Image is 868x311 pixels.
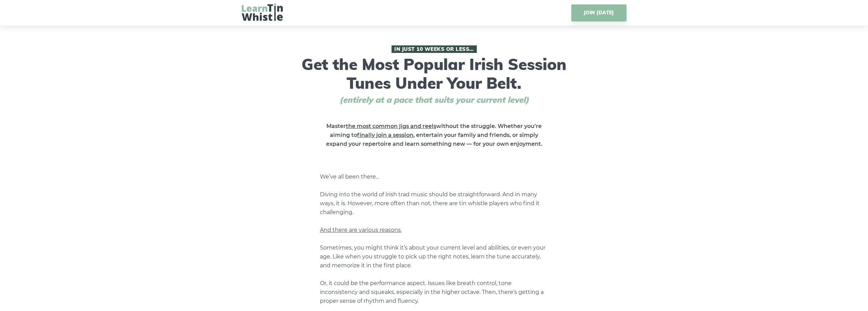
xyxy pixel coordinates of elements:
span: And there are various reasons. [320,227,402,233]
span: In Just 10 Weeks or Less… [392,45,477,53]
h1: Get the Most Popular Irish Session Tunes Under Your Belt. [299,45,569,105]
strong: Master without the struggle. Whether you’re aiming to , entertain your family and friends, or sim... [326,123,542,147]
a: JOIN [DATE] [571,4,626,22]
img: LearnTinWhistle.com [242,3,283,21]
span: the most common jigs and reels [346,123,436,129]
span: (entirely at a pace that suits your current level) [327,95,542,105]
span: finally join a session [357,132,413,138]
